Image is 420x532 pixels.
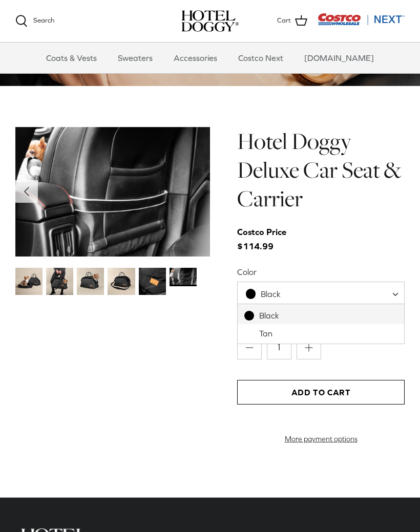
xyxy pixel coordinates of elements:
div: Costco Price [237,225,286,239]
img: hoteldoggycom [181,10,239,32]
a: Costco Next [229,42,292,73]
span: Black [238,289,301,300]
span: Tan [259,329,272,338]
span: Black [259,311,279,320]
span: $114.99 [237,225,297,253]
button: Previous [15,180,38,203]
input: Quantity [267,335,291,359]
button: Add to Cart [237,380,405,405]
img: Costco Next [318,13,405,26]
a: More payment options [237,435,405,443]
a: Visit Costco Next [318,19,405,27]
span: Cart [277,15,291,26]
a: [DOMAIN_NAME] [295,42,383,73]
label: Color [237,266,405,278]
a: Accessories [164,42,226,73]
span: Search [33,16,54,24]
a: Search [15,15,54,27]
a: Coats & Vests [37,42,106,73]
a: Cart [277,14,307,28]
span: Black [237,282,405,306]
h1: Hotel Doggy Deluxe Car Seat & Carrier [237,127,405,214]
a: hoteldoggy.com hoteldoggycom [181,10,239,32]
span: Black [261,289,281,299]
a: Sweaters [109,42,162,73]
